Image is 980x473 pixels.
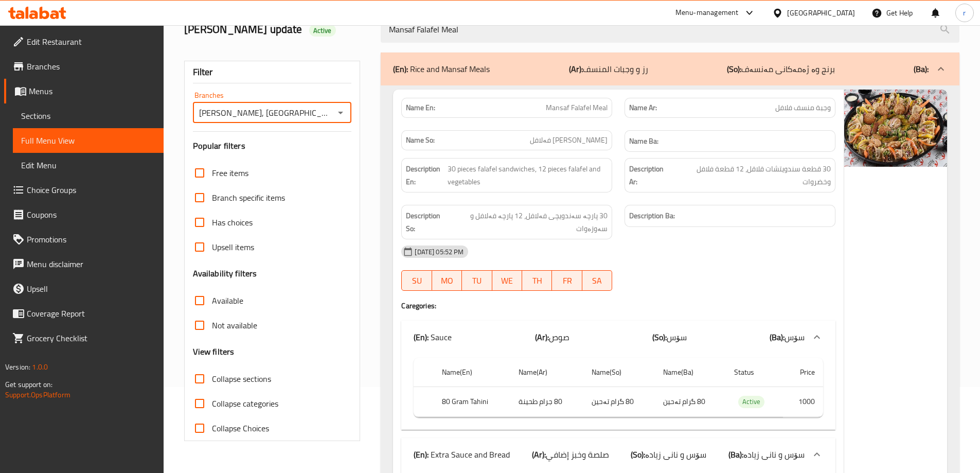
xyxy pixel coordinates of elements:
[645,447,706,462] span: سۆس و نانی زیادە
[432,270,462,291] button: MO
[510,358,583,387] th: Name(Ar)
[414,329,429,345] b: (En):
[569,63,648,75] p: رز و وجبات المنسف
[27,307,155,320] span: Coverage Report
[406,102,435,113] strong: Name En:
[212,167,248,179] span: Free items
[27,283,155,295] span: Upsell
[406,163,445,188] strong: Description En:
[522,270,552,291] button: TH
[4,252,164,276] a: Menu disclaimer
[655,387,726,417] td: 80 گرام تەحین
[193,140,352,152] h3: Popular filters
[393,63,490,75] p: Rice and Mansaf Meals
[462,270,492,291] button: TU
[914,61,929,77] b: (Ba):
[212,319,257,331] span: Not available
[414,331,452,343] p: Sauce
[21,110,155,122] span: Sections
[401,354,835,430] div: (En): Rice and Mansaf Meals(Ar):رز و وجبات المنسف(So):برنج وە ژەمەکانی مەنسەف(Ba):
[5,378,52,391] span: Get support on:
[4,79,164,103] a: Menus
[667,329,687,345] span: سۆس
[32,360,48,374] span: 1.0.0
[27,36,155,48] span: Edit Restaurant
[466,273,488,288] span: TU
[582,270,612,291] button: SA
[783,358,823,387] th: Price
[552,270,582,291] button: FR
[401,270,432,291] button: SU
[629,135,658,148] strong: Name Ba:
[530,135,608,146] span: [PERSON_NAME] فەلافل
[212,191,285,204] span: Branch specific items
[652,329,667,345] b: (So):
[556,273,578,288] span: FR
[629,163,671,188] strong: Description Ar:
[13,103,164,128] a: Sections
[309,24,336,37] div: Active
[450,209,608,235] span: 30 پارچە سەندویچی فەلافل، 12 پارچە فەلافل و سەوزەوات
[212,241,254,253] span: Upsell items
[4,54,164,79] a: Branches
[546,102,608,113] span: Mansaf Falafel Meal
[496,273,518,288] span: WE
[4,29,164,54] a: Edit Restaurant
[212,294,243,307] span: Available
[381,16,959,43] input: search
[583,358,655,387] th: Name(So)
[193,268,257,279] h3: Availability filters
[738,396,764,408] div: Active
[193,61,352,83] div: Filter
[414,448,510,461] p: Extra Sauce and Bread
[406,135,435,146] strong: Name So:
[655,358,726,387] th: Name(Ba)
[5,388,70,401] a: Support.OpsPlatform
[770,329,785,345] b: (Ba):
[27,258,155,270] span: Menu disclaimer
[434,358,510,387] th: Name(En)
[743,447,805,462] span: سۆس و نانی زیادە
[13,153,164,178] a: Edit Menu
[212,422,269,434] span: Collapse Choices
[586,273,608,288] span: SA
[549,329,569,345] span: صوص
[532,447,546,462] b: (Ar):
[4,326,164,351] a: Grocery Checklist
[448,163,608,188] span: 30 pieces falafel sandwiches, 12 pieces falafel and vegetables
[4,227,164,252] a: Promotions
[569,61,583,77] b: (Ar):
[333,106,348,120] button: Open
[583,387,655,417] td: 80 گرام تەحین
[401,301,835,311] h4: Caregories:
[309,26,336,36] span: Active
[775,102,831,113] span: وجبة منسف فلافل
[631,447,645,462] b: (So):
[535,329,549,345] b: (Ar):
[4,301,164,326] a: Coverage Report
[212,216,253,229] span: Has choices
[629,209,675,222] strong: Description Ba:
[193,346,235,358] h3: View filters
[629,102,657,113] strong: Name Ar:
[406,273,427,288] span: SU
[4,276,164,301] a: Upsell
[406,209,448,235] strong: Description So:
[184,22,369,37] h2: [PERSON_NAME] update
[27,208,155,221] span: Coupons
[492,270,522,291] button: WE
[27,233,155,246] span: Promotions
[414,447,429,462] b: (En):
[27,184,155,196] span: Choice Groups
[401,321,835,354] div: (En): Sauce(Ar):صوص(So):سۆس(Ba):سۆس
[434,387,510,417] th: 80 Gram Tahini
[401,438,835,471] div: (En): Extra Sauce and Bread(Ar):صلصة وخبز إضافي(So):سۆس و نانی زیادە(Ba):سۆس و نانی زیادە
[727,63,835,75] p: برنج وە ژەمەکانی مەنسەف
[27,60,155,73] span: Branches
[436,273,458,288] span: MO
[21,134,155,147] span: Full Menu View
[785,329,805,345] span: سۆس
[411,247,468,257] span: [DATE] 05:52 PM
[4,178,164,202] a: Choice Groups
[726,358,783,387] th: Status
